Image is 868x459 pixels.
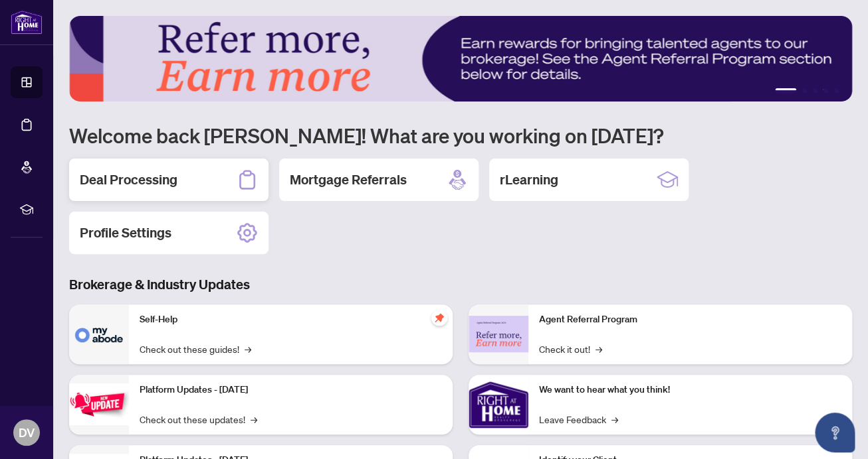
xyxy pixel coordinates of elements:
img: logo [11,10,43,34]
button: Open asap [815,413,855,452]
span: → [251,412,257,426]
button: 1 [775,88,796,94]
a: Check out these guides!→ [140,342,251,356]
p: Agent Referral Program [539,312,841,327]
button: 4 [823,88,828,94]
img: Self-Help [69,304,129,364]
button: 2 [802,88,807,94]
button: 3 [812,88,817,94]
img: Agent Referral Program [469,316,528,352]
h2: Profile Settings [80,224,171,242]
p: Self-Help [140,312,442,327]
button: 5 [833,88,839,94]
p: Platform Updates - [DATE] [140,383,442,397]
h2: Deal Processing [80,170,177,189]
h2: Mortgage Referrals [290,170,407,189]
h2: rLearning [500,170,558,189]
span: DV [19,423,35,442]
img: Slide 0 [69,16,852,101]
span: → [245,342,251,356]
h1: Welcome back [PERSON_NAME]! What are you working on [DATE]? [69,123,852,148]
a: Check it out!→ [539,342,602,356]
span: → [596,342,602,356]
img: Platform Updates - July 21, 2025 [69,383,129,425]
a: Leave Feedback→ [539,412,618,426]
span: pushpin [431,310,447,326]
span: → [611,412,618,426]
p: We want to hear what you think! [539,383,841,397]
a: Check out these updates!→ [140,412,257,426]
img: We want to hear what you think! [469,375,528,434]
h3: Brokerage & Industry Updates [69,275,852,294]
